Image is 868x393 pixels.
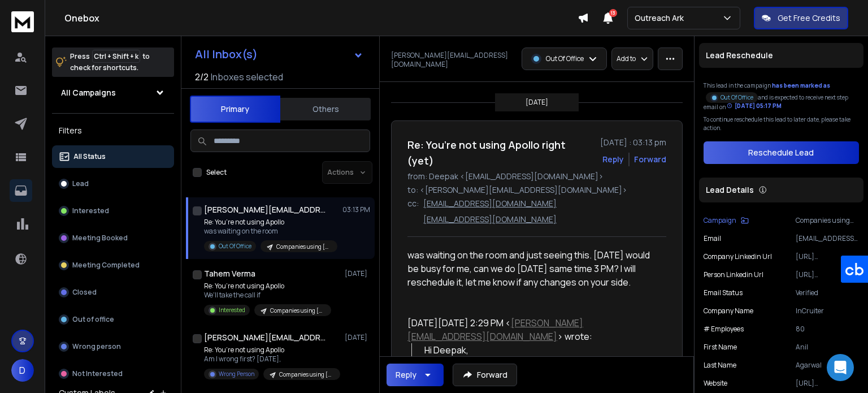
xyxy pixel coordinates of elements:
span: 13 [609,9,617,17]
div: Open Intercom Messenger [827,354,854,381]
p: Get Free Credits [778,12,840,24]
h1: Onebox [64,11,578,25]
button: D [11,359,34,382]
img: logo [11,11,34,32]
button: Get Free Credits [754,7,848,29]
p: Outreach Ark [635,12,688,24]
